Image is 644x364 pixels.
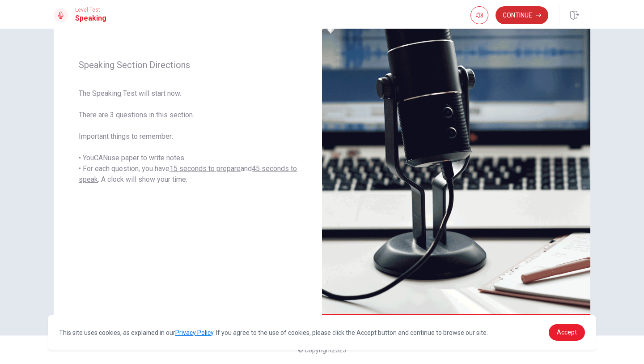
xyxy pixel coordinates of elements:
[59,329,488,336] span: This site uses cookies, as explained in our . If you agree to the use of cookies, please click th...
[94,154,108,162] u: CAN
[175,329,213,336] a: Privacy Policy
[79,88,297,185] span: The Speaking Test will start now. There are 3 questions in this section. Important things to reme...
[79,60,297,70] span: Speaking Section Directions
[496,6,548,24] button: Continue
[549,324,585,341] a: dismiss cookie message
[75,7,106,13] span: Level Test
[169,164,241,173] u: 15 seconds to prepare
[557,329,577,336] span: Accept
[298,347,346,354] span: © Copyright 2025
[48,315,596,350] div: cookieconsent
[75,13,106,24] h1: Speaking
